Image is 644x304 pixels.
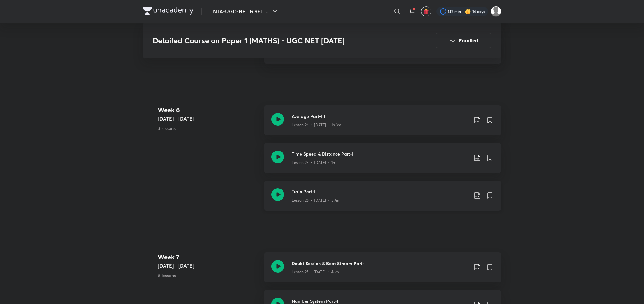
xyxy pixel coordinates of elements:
img: avatar [423,9,429,14]
h4: Week 6 [158,105,259,115]
h4: Week 7 [158,252,259,262]
p: Lesson 25 • [DATE] • 1h [292,160,335,165]
img: Company Logo [143,7,194,15]
button: avatar [421,6,431,16]
h5: [DATE] - [DATE] [158,262,259,270]
h3: Average Part-III [292,113,468,120]
img: streak [465,8,471,15]
h5: [DATE] - [DATE] [158,115,259,122]
p: Lesson 26 • [DATE] • 59m [292,197,339,203]
img: Sakshi Nath [491,6,501,17]
h3: Train Part-II [292,188,468,195]
p: Lesson 27 • [DATE] • 46m [292,269,339,275]
a: Company Logo [143,7,194,16]
h3: Detailed Course on Paper 1 (MATHS) - UGC NET [DATE] [153,36,400,45]
a: Doubt Session & Boat Stream Part-ILesson 27 • [DATE] • 46m [264,252,501,290]
a: Train Part-IILesson 26 • [DATE] • 59m [264,181,501,218]
button: Enrolled [436,33,491,48]
button: NTA-UGC-NET & SET ... [209,5,282,18]
h3: Doubt Session & Boat Stream Part-I [292,260,468,267]
p: 6 lessons [158,272,259,279]
h3: Time Speed & Distance Part-I [292,151,468,157]
p: 3 lessons [158,125,259,132]
a: Average Part-IIILesson 24 • [DATE] • 1h 3m [264,105,501,143]
p: Lesson 24 • [DATE] • 1h 3m [292,122,341,128]
a: Time Speed & Distance Part-ILesson 25 • [DATE] • 1h [264,143,501,181]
